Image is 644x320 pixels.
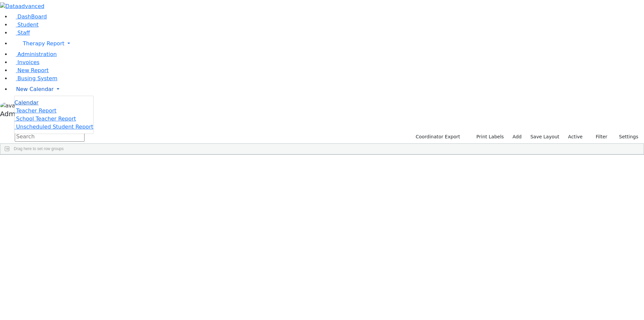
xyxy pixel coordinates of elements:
a: Add [509,132,525,142]
span: Drag here to set row groups [14,146,64,151]
span: Teacher Report [16,107,56,114]
span: Busing System [17,75,57,82]
a: School Teacher Report [14,116,76,122]
a: Calendar [14,99,39,107]
a: Student [11,21,39,28]
a: Teacher Report [14,107,56,114]
span: Calendar [14,99,39,106]
a: Busing System [11,75,57,82]
span: New Calendar [16,86,54,92]
a: New Report [11,67,49,74]
button: Filter [587,132,610,142]
a: Invoices [11,59,40,65]
ul: Therapy Report [14,96,94,134]
button: Print Labels [469,132,507,142]
span: School Teacher Report [16,116,76,122]
span: Unscheduled Student Report [16,124,93,130]
span: Staff [17,30,30,36]
button: Save Layout [527,132,562,142]
a: Administration [11,51,57,57]
span: Student [17,21,39,28]
button: Settings [610,132,641,142]
span: Therapy Report [23,40,64,47]
a: New Calendar [11,83,644,96]
a: Staff [11,30,30,36]
button: Coordinator Export [411,132,463,142]
a: Unscheduled Student Report [14,124,93,130]
span: DashBoard [17,13,47,20]
span: Invoices [17,59,40,65]
a: Therapy Report [11,37,644,50]
a: DashBoard [11,13,47,20]
span: Administration [17,51,57,57]
span: New Report [17,67,49,74]
label: Active [565,132,586,142]
input: Search [15,132,85,142]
